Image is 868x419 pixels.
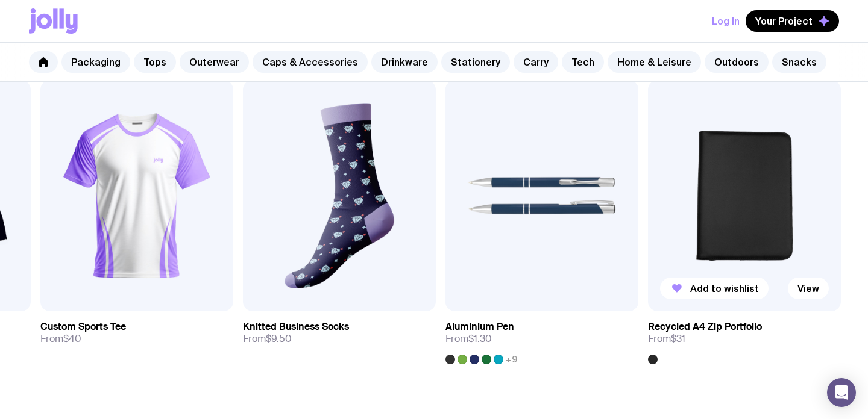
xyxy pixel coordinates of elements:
[63,332,81,345] span: $40
[243,311,436,355] a: Knitted Business SocksFrom$9.50
[772,51,826,73] a: Snacks
[506,355,517,364] span: +9
[441,51,510,73] a: Stationery
[134,51,176,73] a: Tops
[671,332,685,345] span: $31
[755,15,813,27] span: Your Project
[827,378,856,407] div: Open Intercom Messenger
[712,10,740,32] button: Log In
[705,51,769,73] a: Outdoors
[445,321,514,333] h3: Aluminium Pen
[648,311,841,364] a: Recycled A4 Zip PortfolioFrom$31
[562,51,604,73] a: Tech
[788,278,829,299] a: View
[253,51,368,73] a: Caps & Accessories
[660,278,769,299] button: Add to wishlist
[468,332,492,345] span: $1.30
[180,51,249,73] a: Outerwear
[690,282,759,294] span: Add to wishlist
[445,311,638,364] a: Aluminium PenFrom$1.30+9
[40,321,126,333] h3: Custom Sports Tee
[371,51,438,73] a: Drinkware
[40,333,81,345] span: From
[40,311,233,355] a: Custom Sports TeeFrom$40
[243,333,292,345] span: From
[61,51,130,73] a: Packaging
[746,10,839,32] button: Your Project
[608,51,701,73] a: Home & Leisure
[648,333,685,345] span: From
[266,332,292,345] span: $9.50
[648,321,762,333] h3: Recycled A4 Zip Portfolio
[445,333,492,345] span: From
[243,321,349,333] h3: Knitted Business Socks
[514,51,558,73] a: Carry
